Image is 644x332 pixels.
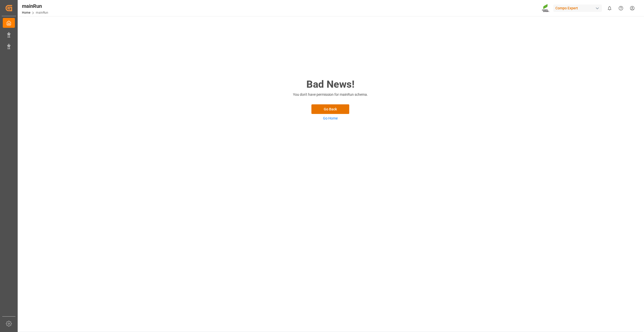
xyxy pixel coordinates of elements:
button: Go Back [311,104,349,114]
h2: Bad News! [280,77,381,92]
button: show 0 new notifications [604,3,615,14]
div: Compo Expert [553,5,602,12]
button: Help Center [615,3,627,14]
img: Screenshot%202023-09-29%20at%2010.02.21.png_1712312052.png [542,4,550,13]
a: Go Home [323,116,338,120]
div: mainRun [22,2,48,10]
a: Home [22,11,30,14]
p: You don't have permission for mainRun schema. [280,92,381,97]
button: Compo Expert [553,3,604,13]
